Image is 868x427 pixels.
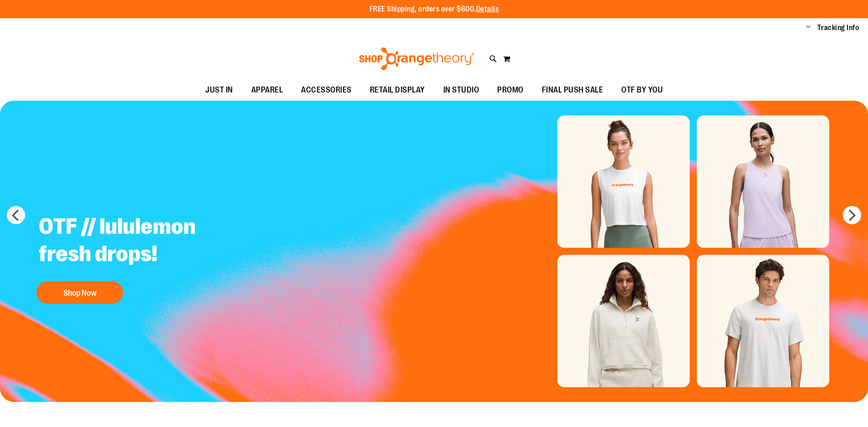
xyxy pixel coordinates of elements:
p: FREE Shipping, orders over $600. [369,4,499,15]
span: IN STUDIO [443,80,479,100]
a: ACCESSORIES [292,80,361,101]
span: APPAREL [251,80,283,100]
span: JUST IN [205,80,233,100]
h2: OTF // lululemon fresh drops! [32,206,259,277]
a: PROMO [488,80,533,101]
a: OTF BY YOU [612,80,672,101]
button: Account menu [806,23,811,32]
span: FINAL PUSH SALE [542,80,603,100]
button: prev [7,206,25,224]
span: ACCESSORIES [301,80,352,100]
a: FINAL PUSH SALE [533,80,613,101]
img: Shop Orangetheory [358,47,476,70]
span: RETAIL DISPLAY [370,80,425,100]
a: JUST IN [196,80,242,101]
a: Tracking Info [817,23,859,33]
a: RETAIL DISPLAY [361,80,434,101]
span: PROMO [497,80,524,100]
a: OTF // lululemon fresh drops! Shop Now [32,206,259,309]
button: next [843,206,861,224]
button: Shop Now [36,281,123,304]
a: IN STUDIO [434,80,489,101]
span: OTF BY YOU [621,80,663,100]
a: APPAREL [242,80,292,101]
a: Details [476,5,499,13]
